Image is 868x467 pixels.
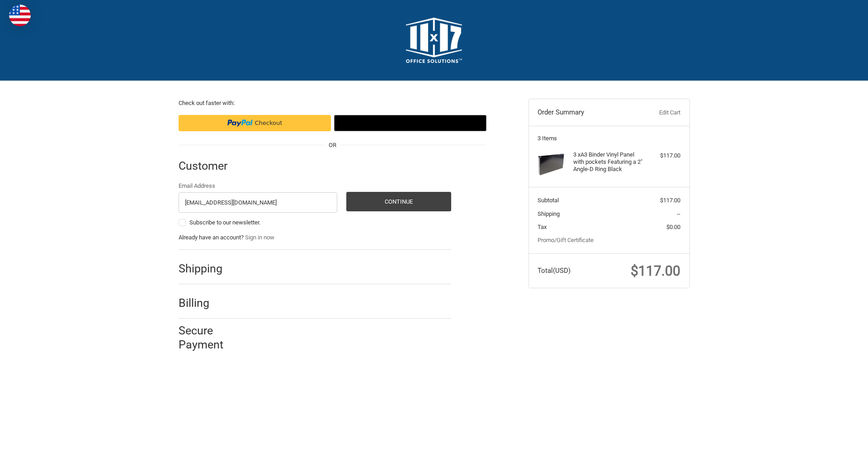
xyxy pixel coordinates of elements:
[179,233,451,242] p: Already have an account?
[793,443,868,467] iframe: Google Customer Reviews
[538,108,636,117] h3: Order Summary
[631,263,680,279] span: $117.00
[346,192,451,211] button: Continue
[538,224,547,230] span: Tax
[538,237,594,243] a: Promo/Gift Certificate
[538,197,559,204] span: Subtotal
[189,219,260,226] span: Subscribe to our newsletter.
[538,267,571,275] span: Total (USD)
[324,141,341,150] span: OR
[245,234,274,241] a: Sign in now
[538,210,560,217] span: Shipping
[9,5,31,26] img: duty and tax information for United States
[179,296,231,310] h2: Billing
[666,224,680,230] span: $0.00
[179,159,231,173] h2: Customer
[179,262,231,276] h2: Shipping
[636,108,680,117] a: Edit Cart
[573,151,642,173] h4: 3 x A3 Binder Vinyl Panel with pockets Featuring a 2" Angle-D Ring Black
[179,115,331,131] iframe: PayPal-paypal
[677,210,680,217] span: --
[406,18,462,63] img: 11x17.com
[334,115,486,131] button: Google Pay
[179,99,486,108] p: Check out faster with:
[179,181,338,191] label: Email Address
[179,324,240,352] h2: Secure Payment
[660,197,680,204] span: $117.00
[538,135,680,142] h3: 3 Items
[645,151,680,160] div: $117.00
